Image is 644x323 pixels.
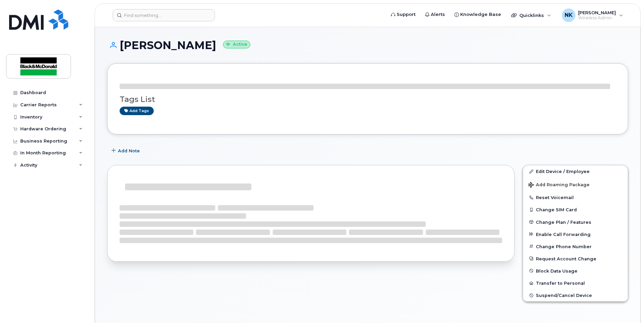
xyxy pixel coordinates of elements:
h1: [PERSON_NAME] [107,39,628,51]
button: Add Roaming Package [523,177,628,191]
a: Edit Device / Employee [523,165,628,177]
span: Change Plan / Features [536,219,591,224]
button: Reset Voicemail [523,191,628,203]
button: Transfer to Personal [523,277,628,289]
a: Add tags [120,107,154,115]
span: Add Note [118,148,140,154]
span: Suspend/Cancel Device [536,293,592,298]
span: Enable Call Forwarding [536,232,591,237]
button: Add Note [107,145,146,157]
button: Block Data Usage [523,265,628,277]
button: Change Plan / Features [523,216,628,228]
h3: Tags List [120,95,616,104]
button: Change SIM Card [523,203,628,216]
button: Change Phone Number [523,240,628,253]
button: Suspend/Cancel Device [523,289,628,301]
span: Add Roaming Package [528,182,590,189]
small: Active [223,41,250,48]
button: Enable Call Forwarding [523,228,628,240]
button: Request Account Change [523,253,628,265]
